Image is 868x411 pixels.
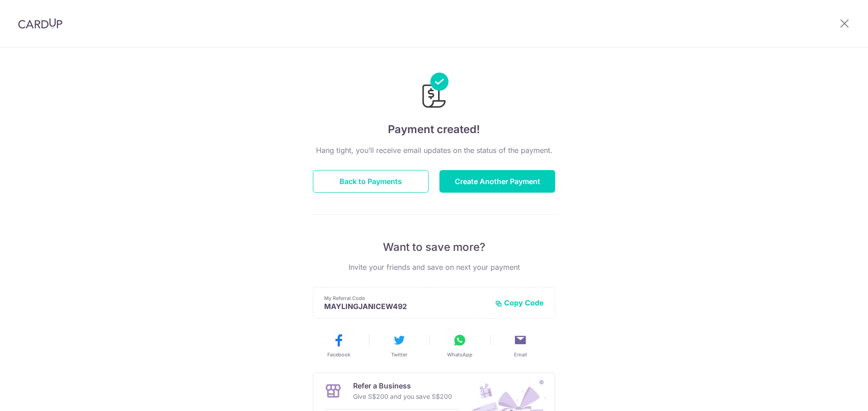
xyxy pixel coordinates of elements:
[391,351,407,358] span: Twitter
[313,170,429,193] button: Back to Payments
[327,351,350,358] span: Facebook
[494,333,547,358] button: Email
[495,298,544,307] button: Copy Code
[313,121,555,138] h4: Payment created!
[420,73,448,111] img: Payments
[324,302,488,311] p: MAYLINGJANICEW492
[18,18,62,29] img: CardUp
[313,145,555,156] p: Hang tight, you’ll receive email updates on the status of the payment.
[324,295,488,302] p: My Referral Code
[312,333,365,358] button: Facebook
[353,391,452,402] p: Give S$200 and you save S$200
[514,351,527,358] span: Email
[447,351,472,358] span: WhatsApp
[313,262,555,272] p: Invite your friends and save on next your payment
[439,170,555,193] button: Create Another Payment
[353,380,452,391] p: Refer a Business
[373,333,426,358] button: Twitter
[313,240,555,254] p: Want to save more?
[433,333,486,358] button: WhatsApp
